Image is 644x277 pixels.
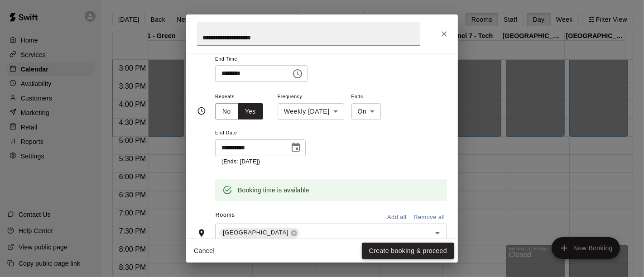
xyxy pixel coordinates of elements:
[215,91,270,103] span: Repeats
[238,182,309,198] div: Booking time is available
[436,26,452,42] button: Close
[351,103,381,120] div: On
[197,106,206,115] svg: Timing
[215,127,306,139] span: End Date
[197,229,206,238] svg: Rooms
[278,91,344,103] span: Frequency
[221,158,299,167] p: (Ends: [DATE])
[362,243,454,259] button: Create booking & proceed
[288,65,307,83] button: Choose time, selected time is 7:00 PM
[238,103,263,120] button: Yes
[215,53,308,66] span: End Time
[215,103,263,120] div: outlined button group
[351,91,381,103] span: Ends
[411,210,447,224] button: Remove all
[219,228,292,237] span: [GEOGRAPHIC_DATA]
[287,138,305,157] button: Choose date, selected date is Sep 26, 2025
[278,103,344,120] div: Weekly [DATE]
[190,243,219,259] button: Cancel
[215,103,238,120] button: No
[219,228,299,239] div: [GEOGRAPHIC_DATA]
[216,212,235,218] span: Rooms
[431,227,444,239] button: Open
[382,210,411,224] button: Add all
